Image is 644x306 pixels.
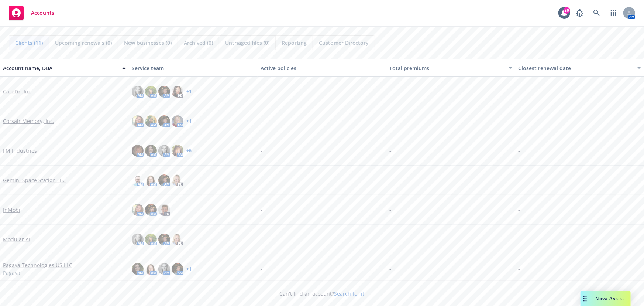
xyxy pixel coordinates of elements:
[145,86,157,98] img: photo
[132,263,144,275] img: photo
[3,235,30,243] a: Modular AI
[124,39,172,47] span: New businesses (0)
[186,149,192,153] a: + 6
[132,115,144,127] img: photo
[132,174,144,186] img: photo
[3,206,20,214] a: InMobi
[132,145,144,157] img: photo
[145,145,157,157] img: photo
[6,3,57,23] a: Accounts
[186,267,192,271] a: + 1
[158,234,170,245] img: photo
[132,64,255,72] div: Service team
[389,206,391,214] span: -
[389,176,391,184] span: -
[518,117,520,125] span: -
[261,117,262,125] span: -
[55,39,112,47] span: Upcoming renewals (0)
[3,147,37,154] a: FM Industries
[280,290,365,297] span: Can't find an account?
[184,39,213,47] span: Archived (0)
[132,204,144,216] img: photo
[158,174,170,186] img: photo
[31,10,54,16] span: Accounts
[518,64,633,72] div: Closest renewal date
[172,174,183,186] img: photo
[589,6,604,20] a: Search
[3,269,20,277] span: Pagaya
[172,263,183,275] img: photo
[596,295,625,302] span: Nova Assist
[132,86,144,98] img: photo
[319,39,369,47] span: Customer Directory
[158,86,170,98] img: photo
[518,147,520,154] span: -
[3,88,31,95] a: CareDx, Inc
[15,39,43,47] span: Clients (11)
[145,263,157,275] img: photo
[572,6,587,20] a: Report a Bug
[518,88,520,95] span: -
[3,261,72,269] a: Pagaya Technologies US LLC
[172,115,183,127] img: photo
[386,59,515,77] button: Total premiums
[172,145,183,157] img: photo
[158,263,170,275] img: photo
[261,206,262,214] span: -
[581,291,590,306] div: Drag to move
[186,119,192,123] a: + 1
[389,235,391,243] span: -
[3,176,66,184] a: Gemini Space Station LLC
[518,265,520,273] span: -
[158,145,170,157] img: photo
[518,206,520,214] span: -
[564,5,570,12] div: 26
[129,59,258,77] button: Service team
[518,235,520,243] span: -
[3,64,118,72] div: Account name, DBA
[145,174,157,186] img: photo
[261,265,262,273] span: -
[389,265,391,273] span: -
[261,147,262,154] span: -
[515,59,644,77] button: Closest renewal date
[132,234,144,245] img: photo
[172,234,183,245] img: photo
[145,204,157,216] img: photo
[389,64,504,72] div: Total premiums
[389,147,391,154] span: -
[334,290,365,297] a: Search for it
[606,6,621,20] a: Switch app
[282,39,307,47] span: Reporting
[158,204,170,216] img: photo
[261,64,383,72] div: Active policies
[261,235,262,243] span: -
[172,86,183,98] img: photo
[225,39,269,47] span: Untriaged files (0)
[581,291,631,306] button: Nova Assist
[518,176,520,184] span: -
[158,115,170,127] img: photo
[186,89,192,94] a: + 1
[145,234,157,245] img: photo
[261,88,262,95] span: -
[258,59,386,77] button: Active policies
[389,117,391,125] span: -
[389,88,391,95] span: -
[261,176,262,184] span: -
[3,117,54,125] a: Corsair Memory, Inc.
[145,115,157,127] img: photo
